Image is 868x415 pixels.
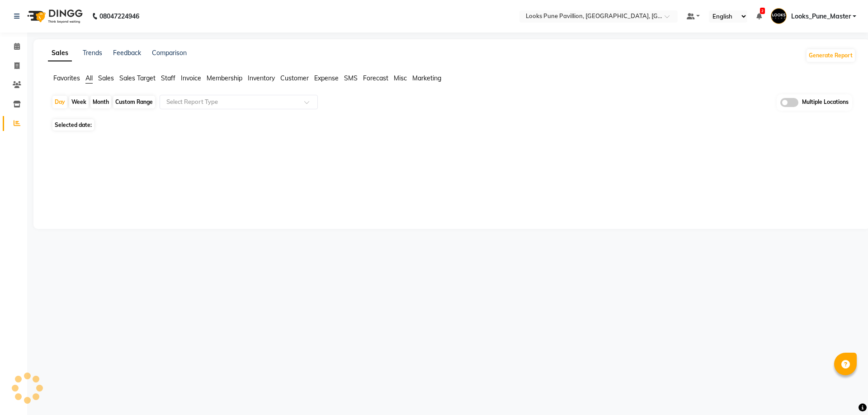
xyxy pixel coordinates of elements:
span: Invoice [181,74,201,82]
div: Custom Range [113,96,155,108]
span: SMS [344,74,358,82]
span: Multiple Locations [802,98,849,107]
a: Trends [83,49,102,57]
img: Looks_Pune_Master [771,8,787,24]
img: logo [23,4,85,29]
span: Membership [207,74,242,82]
span: Customer [280,74,309,82]
div: Day [52,96,67,108]
button: Generate Report [807,49,855,62]
span: Misc [394,74,407,82]
span: Selected date: [52,119,94,131]
div: Week [69,96,89,108]
span: All [85,74,93,82]
a: Feedback [113,49,141,57]
a: Sales [48,45,72,61]
span: Marketing [412,74,441,82]
span: Sales [98,74,114,82]
span: Sales Target [119,74,156,82]
span: Inventory [248,74,275,82]
a: Comparison [152,49,187,57]
span: Looks_Pune_Master [791,12,851,21]
span: Staff [161,74,175,82]
span: Forecast [363,74,388,82]
a: 2 [756,12,762,20]
span: 2 [760,8,765,14]
div: Month [90,96,111,108]
span: Expense [314,74,339,82]
span: Favorites [53,74,80,82]
b: 08047224946 [99,4,139,29]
